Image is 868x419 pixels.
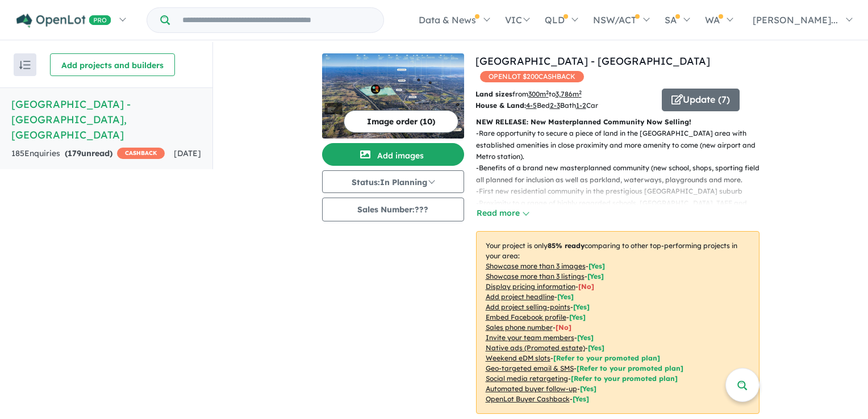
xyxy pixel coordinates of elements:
button: Add images [322,143,464,166]
img: Openlot PRO Logo White [16,14,111,28]
span: to [549,90,582,98]
u: Add project headline [486,292,554,301]
a: [GEOGRAPHIC_DATA] - [GEOGRAPHIC_DATA] [475,55,710,68]
p: - Rare opportunity to secure a piece of land in the [GEOGRAPHIC_DATA] area with established ameni... [476,128,769,162]
span: [ Yes ] [569,313,586,321]
u: Invite your team members [486,333,574,342]
span: [Yes] [580,384,596,393]
span: [DATE] [174,148,201,158]
button: Read more [476,207,529,220]
span: [ Yes ] [587,272,604,280]
u: Showcase more than 3 listings [486,272,585,280]
u: Geo-targeted email & SMS [486,364,574,372]
u: Social media retargeting [486,374,568,383]
span: [ No ] [556,323,571,332]
u: Native ads (Promoted estate) [486,343,585,352]
sup: 2 [546,89,549,95]
button: Sales Number:??? [322,198,464,221]
p: from [475,89,653,100]
u: Sales phone number [486,323,553,332]
u: 300 m [528,90,549,98]
span: [ Yes ] [589,262,605,270]
u: 2-3 [550,101,560,110]
p: Your project is only comparing to other top-performing projects in your area: - - - - - - - - - -... [476,231,759,414]
u: 1-2 [576,101,586,110]
span: [Refer to your promoted plan] [571,374,678,383]
u: OpenLot Buyer Cashback [486,395,570,403]
h5: [GEOGRAPHIC_DATA] - [GEOGRAPHIC_DATA] , [GEOGRAPHIC_DATA] [11,97,201,143]
u: Weekend eDM slots [486,354,550,362]
input: Try estate name, suburb, builder or developer [172,8,381,32]
span: [ Yes ] [573,303,590,311]
strong: ( unread) [65,148,112,158]
u: Showcase more than 3 images [486,262,586,270]
span: [Refer to your promoted plan] [577,364,683,372]
span: OPENLOT $ 200 CASHBACK [480,71,584,82]
sup: 2 [579,89,582,95]
p: - Proximity to a range of highly regarded schools, [GEOGRAPHIC_DATA], TAFE and hospitals. [476,198,769,221]
u: 3,786 m [556,90,582,98]
p: NEW RELEASE: New Masterplanned Community Now Selling! [476,116,759,128]
span: [Refer to your promoted plan] [553,354,660,362]
span: [Yes] [573,395,589,403]
b: Land sizes [475,90,512,98]
button: Status:In Planning [322,170,464,193]
span: [ Yes ] [557,292,574,301]
p: - Benefits of a brand new masterplanned community (new school, shops, sporting fields all planned... [476,162,769,186]
button: Add projects and builders [50,53,175,76]
b: 85 % ready [548,241,585,250]
u: 4-5 [526,101,537,110]
b: House & Land: [475,101,526,110]
u: Display pricing information [486,282,575,291]
button: Image order (10) [344,110,458,133]
p: - First new residential community in the prestigious [GEOGRAPHIC_DATA] suburb [476,186,769,197]
span: [Yes] [588,343,604,352]
u: Embed Facebook profile [486,313,566,321]
p: Bed Bath Car [475,100,653,111]
span: 179 [68,148,81,158]
img: Orchard Hills North Estate - Orchard Hills [322,53,464,139]
span: [ Yes ] [577,333,594,342]
span: [ No ] [578,282,594,291]
u: Add project selling-points [486,303,570,311]
img: sort.svg [19,61,31,69]
span: [PERSON_NAME]... [753,14,838,26]
div: 185 Enquir ies [11,147,165,161]
button: Update (7) [662,89,740,111]
u: Automated buyer follow-up [486,384,577,393]
span: CASHBACK [117,148,165,159]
